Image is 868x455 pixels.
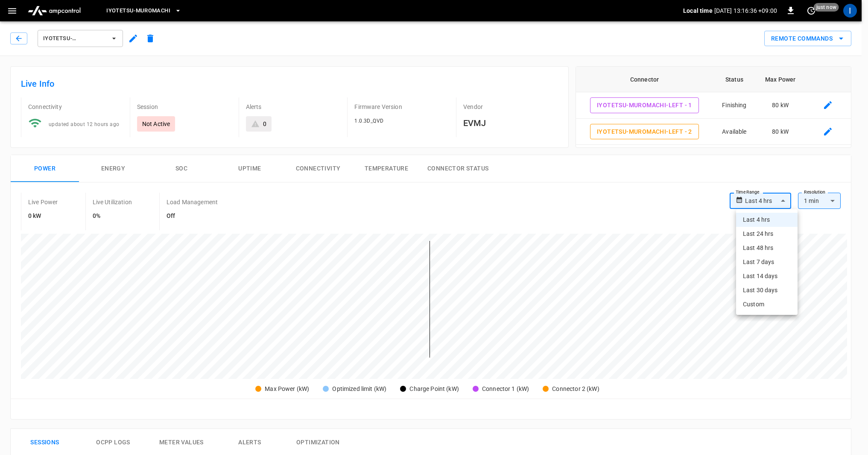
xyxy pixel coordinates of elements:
li: Custom [736,297,798,311]
li: Last 4 hrs [736,213,798,227]
li: Last 30 days [736,283,798,297]
li: Last 7 days [736,255,798,269]
li: Last 24 hrs [736,227,798,241]
li: Last 48 hrs [736,241,798,255]
li: Last 14 days [736,269,798,283]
